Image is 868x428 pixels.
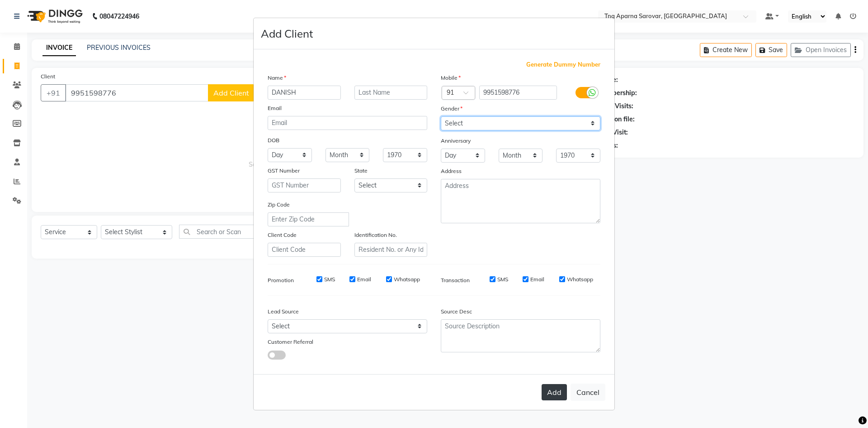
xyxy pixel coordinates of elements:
[268,338,313,346] label: Customer Referral
[479,86,557,100] input: Mobile
[357,275,371,284] label: Email
[261,25,313,42] h4: Add Client
[441,276,470,284] label: Transaction
[497,275,508,284] label: SMS
[571,384,605,401] button: Cancel
[567,275,593,284] label: Whatsapp
[441,74,461,82] label: Mobile
[268,86,341,100] input: First Name
[354,231,397,239] label: Identification No.
[268,243,341,257] input: Client Code
[268,74,286,82] label: Name
[354,167,368,175] label: State
[268,276,294,284] label: Promotion
[542,384,567,400] button: Add
[354,243,428,257] input: Resident No. or Any Id
[268,136,279,144] label: DOB
[268,104,282,112] label: Email
[394,275,420,284] label: Whatsapp
[268,116,427,130] input: Email
[324,275,335,284] label: SMS
[268,308,299,316] label: Lead Source
[530,275,544,284] label: Email
[441,105,462,113] label: Gender
[268,231,297,239] label: Client Code
[268,201,290,209] label: Zip Code
[268,167,300,175] label: GST Number
[268,212,349,226] input: Enter Zip Code
[441,167,462,175] label: Address
[354,86,428,100] input: Last Name
[441,137,471,145] label: Anniversary
[268,178,341,192] input: GST Number
[441,308,472,316] label: Source Desc
[526,60,600,69] span: Generate Dummy Number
